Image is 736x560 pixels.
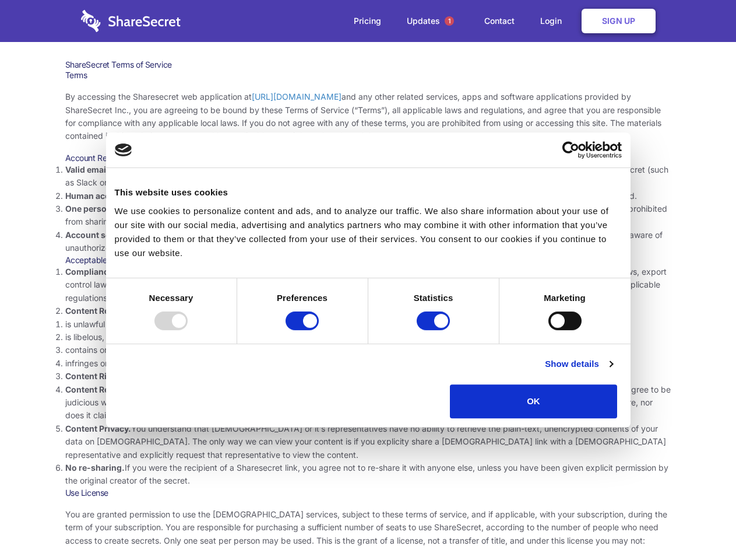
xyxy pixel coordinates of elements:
[65,331,671,344] li: is libelous, defamatory, or fraudulent
[450,384,617,418] button: OK
[149,293,193,303] strong: Necessary
[65,190,671,202] li: Only human beings may create accounts. “Bot” accounts — those created by software, in an automate...
[65,422,671,461] li: You understand that [DEMOGRAPHIC_DATA] or it’s representatives have no ability to retrieve the pl...
[277,293,327,303] strong: Preferences
[65,164,111,174] strong: Valid email.
[65,70,671,80] h3: Terms
[582,9,656,33] a: Sign Up
[65,306,150,316] strong: Content Restrictions.
[115,204,622,260] div: We use cookies to personalize content and ads, and to analyze our traffic. We also share informat...
[65,384,159,394] strong: Content Responsibility.
[65,202,671,229] li: You are not allowed to share account credentials. Each account is dedicated to the individual who...
[65,267,241,276] strong: Compliance with local laws and regulations.
[65,163,671,190] li: You must provide a valid email address, either directly, or through approved third-party integrat...
[445,16,454,26] span: 1
[414,293,453,303] strong: Statistics
[65,229,671,255] li: You are responsible for your own account security, including the security of your Sharesecret acc...
[65,318,671,331] li: is unlawful or promotes unlawful activities
[473,3,526,39] a: Contact
[65,90,671,143] p: By accessing the Sharesecret web application at and any other related services, apps and software...
[65,60,671,70] h1: ShareSecret Terms of Service
[65,230,136,240] strong: Account security.
[65,488,671,498] h3: Use License
[65,204,164,213] strong: One person per account.
[65,153,671,163] h3: Account Requirements
[65,191,136,201] strong: Human accounts.
[65,423,131,433] strong: Content Privacy.
[65,371,128,381] strong: Content Rights.
[252,92,341,101] a: [URL][DOMAIN_NAME]
[545,357,612,371] a: Show details
[115,185,622,199] div: This website uses cookies
[65,508,671,547] p: You are granted permission to use the [DEMOGRAPHIC_DATA] services, subject to these terms of serv...
[520,141,622,159] a: Usercentrics Cookiebot - opens in a new window
[65,344,671,356] li: contains or installs any active malware or exploits, or uses our platform for exploit delivery (s...
[529,3,579,39] a: Login
[65,383,671,422] li: You are solely responsible for the content you share on Sharesecret, and with the people you shar...
[65,463,125,473] strong: No re-sharing.
[115,143,132,156] img: logo
[65,357,671,370] li: infringes on any proprietary right of any party, including patent, trademark, trade secret, copyr...
[342,3,393,39] a: Pricing
[65,265,671,304] li: Your use of the Sharesecret must not violate any applicable laws, including copyright or trademar...
[544,293,586,303] strong: Marketing
[65,370,671,383] li: You agree that you will use Sharesecret only to secure and share content that you have the right ...
[65,304,671,370] li: You agree NOT to use Sharesecret to upload or share content that:
[65,255,671,265] h3: Acceptable Use
[65,461,671,488] li: If you were the recipient of a Sharesecret link, you agree not to re-share it with anyone else, u...
[81,10,181,32] img: logo-wordmark-white-trans-d4663122ce5f474addd5e946df7df03e33cb6a1c49d2221995e7729f52c070b2.svg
